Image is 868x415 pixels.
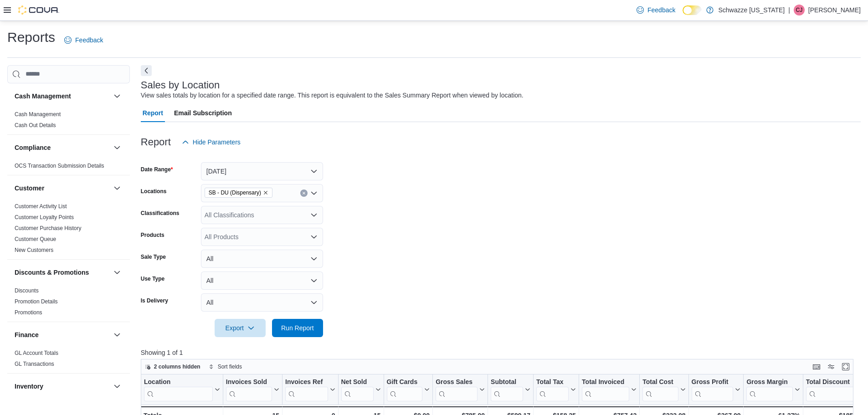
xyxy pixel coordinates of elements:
[15,214,74,220] a: Customer Loyalty Points
[15,225,82,232] span: Customer Purchase History
[691,378,740,401] button: Gross Profit
[15,330,39,339] h3: Finance
[718,5,785,15] p: Schwazze [US_STATE]
[683,5,702,15] input: Dark Mode
[642,378,678,386] div: Total Cost
[61,31,107,49] a: Feedback
[141,297,168,304] label: Is Delivery
[141,65,152,76] button: Next
[808,5,861,15] p: [PERSON_NAME]
[491,378,523,401] div: Subtotal
[154,363,200,370] span: 2 columns hidden
[15,287,39,294] a: Discounts
[226,378,272,386] div: Invoices Sold
[341,378,373,401] div: Net Sold
[300,190,308,197] button: Clear input
[491,378,523,386] div: Subtotal
[201,162,323,180] button: [DATE]
[15,236,56,243] span: Customer Queue
[647,5,675,15] span: Feedback
[15,92,110,101] button: Cash Management
[285,378,335,401] button: Invoices Ref
[811,361,822,372] button: Keyboard shortcuts
[15,382,43,391] h3: Inventory
[15,349,58,357] span: GL Account Totals
[15,350,58,356] a: GL Account Totals
[691,378,733,401] div: Gross Profit
[15,162,104,169] span: OCS Transaction Submission Details
[310,211,318,219] button: Open list of options
[15,111,61,118] a: Cash Management
[141,188,167,195] label: Locations
[310,233,318,241] button: Open list of options
[746,378,792,401] div: Gross Margin
[691,378,733,386] div: Gross Profit
[15,122,56,129] span: Cash Out Details
[536,378,569,401] div: Total Tax
[310,190,318,197] button: Open list of options
[205,188,272,198] span: SB - DU (Dispensary)
[15,184,44,193] h3: Customer
[582,378,629,401] div: Total Invoiced
[15,92,71,101] h3: Cash Management
[15,122,56,128] a: Cash Out Details
[201,293,323,312] button: All
[263,190,268,195] button: Remove SB - DU (Dispensary) from selection in this group
[112,329,123,340] button: Finance
[209,188,261,197] span: SB - DU (Dispensary)
[144,378,220,401] button: Location
[226,378,272,401] div: Invoices Sold
[112,183,123,194] button: Customer
[141,275,164,282] label: Use Type
[15,247,53,253] a: New Customers
[788,5,790,15] p: |
[15,309,42,316] a: Promotions
[15,309,42,316] span: Promotions
[112,142,123,153] button: Compliance
[141,361,204,372] button: 2 columns hidden
[642,378,678,401] div: Total Cost
[7,285,130,322] div: Discounts & Promotions
[796,5,803,15] span: CJ
[141,348,861,357] p: Showing 1 of 1
[143,104,163,122] span: Report
[806,378,862,401] button: Total Discount
[281,323,314,333] span: Run Report
[15,163,104,169] a: OCS Transaction Submission Details
[536,378,569,386] div: Total Tax
[683,15,683,15] span: Dark Mode
[7,109,130,134] div: Cash Management
[112,267,123,278] button: Discounts & Promotions
[15,111,61,118] span: Cash Management
[491,378,530,401] button: Subtotal
[806,378,854,386] div: Total Discount
[15,225,82,231] a: Customer Purchase History
[7,348,130,373] div: Finance
[141,91,524,100] div: View sales totals by location for a specified date range. This report is equivalent to the Sales ...
[7,201,130,259] div: Customer
[272,319,323,337] button: Run Report
[840,361,851,372] button: Enter fullscreen
[15,268,89,277] h3: Discounts & Promotions
[178,133,244,151] button: Hide Parameters
[386,378,430,401] button: Gift Cards
[141,231,164,239] label: Products
[15,203,67,210] span: Customer Activity List
[341,378,373,386] div: Net Sold
[220,319,260,337] span: Export
[436,378,478,401] div: Gross Sales
[15,382,110,391] button: Inventory
[536,378,576,401] button: Total Tax
[15,361,54,367] a: GL Transactions
[746,378,792,386] div: Gross Margin
[218,363,242,370] span: Sort fields
[174,104,232,122] span: Email Subscription
[226,378,279,401] button: Invoices Sold
[386,378,422,401] div: Gift Card Sales
[15,330,110,339] button: Finance
[15,298,58,305] span: Promotion Details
